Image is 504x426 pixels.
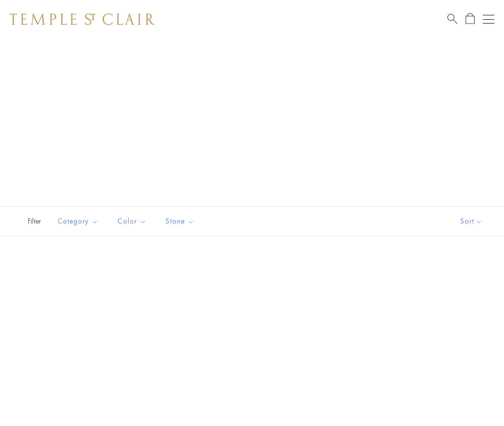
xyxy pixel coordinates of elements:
[447,13,457,25] a: Search
[439,207,504,236] button: Show sort by
[10,13,155,25] img: Temple St. Clair
[161,215,202,227] span: Stone
[110,211,154,232] button: Color
[158,211,202,232] button: Stone
[53,215,106,227] span: Category
[466,13,475,25] a: Open Shopping Bag
[50,211,106,232] button: Category
[483,13,494,25] button: Open navigation
[113,215,154,227] span: Color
